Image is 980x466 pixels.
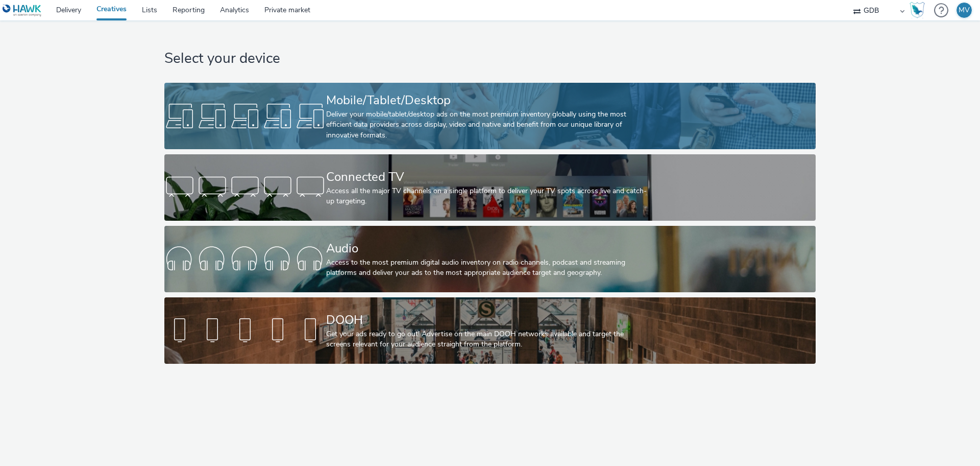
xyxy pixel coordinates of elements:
div: MV [959,3,970,18]
a: Hawk Academy [910,2,929,18]
a: Mobile/Tablet/DesktopDeliver your mobile/tablet/desktop ads on the most premium inventory globall... [164,83,815,149]
img: Hawk Academy [910,2,925,18]
a: Connected TVAccess all the major TV channels on a single platform to deliver your TV spots across... [164,154,815,221]
div: Access to the most premium digital audio inventory on radio channels, podcast and streaming platf... [326,258,650,278]
div: Mobile/Tablet/Desktop [326,91,650,109]
a: AudioAccess to the most premium digital audio inventory on radio channels, podcast and streaming ... [164,226,815,292]
a: DOOHGet your ads ready to go out! Advertise on the main DOOH networks available and target the sc... [164,297,815,364]
div: Deliver your mobile/tablet/desktop ads on the most premium inventory globally using the most effi... [326,109,650,141]
div: Audio [326,240,650,258]
div: Access all the major TV channels on a single platform to deliver your TV spots across live and ca... [326,186,650,207]
h1: Select your device [164,49,815,68]
div: Get your ads ready to go out! Advertise on the main DOOH networks available and target the screen... [326,329,650,350]
div: DOOH [326,311,650,329]
div: Connected TV [326,168,650,186]
img: undefined Logo [3,4,42,17]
